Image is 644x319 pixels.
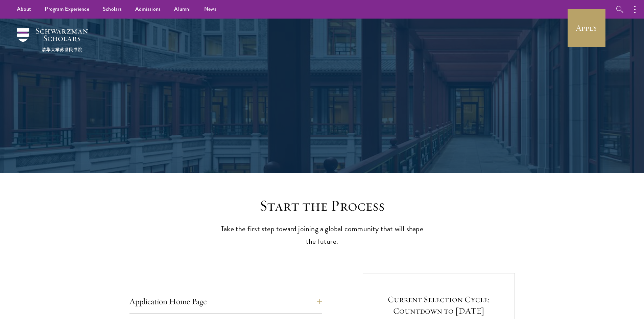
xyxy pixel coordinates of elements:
a: Apply [568,9,605,47]
img: Schwarzman Scholars [17,28,88,52]
p: Take the first step toward joining a global community that will shape the future. [217,223,427,248]
h2: Start the Process [217,196,427,215]
button: Application Home Page [129,293,322,310]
